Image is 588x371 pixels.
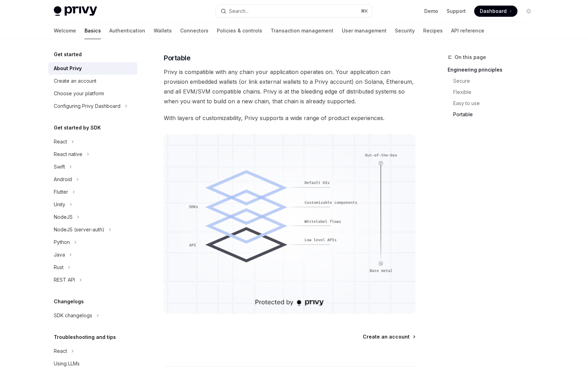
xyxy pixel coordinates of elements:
[54,150,82,158] div: React native
[48,198,138,211] button: Toggle Unity section
[48,148,138,161] button: Toggle React native section
[48,309,138,322] button: Toggle SDK changelogs section
[361,8,368,14] span: ⌘ K
[480,8,507,15] span: Dashboard
[54,50,82,59] h5: Get started
[48,87,138,100] a: Choose your platform
[48,236,138,248] button: Toggle Python section
[455,53,486,61] span: On this page
[164,53,190,63] span: Portable
[48,261,138,274] button: Toggle Rust section
[48,75,138,87] a: Create an account
[164,134,416,314] img: images/Customization.png
[84,22,101,39] a: Basics
[54,200,65,209] div: Unity
[48,135,138,148] button: Toggle React section
[48,211,138,223] button: Toggle NodeJS section
[448,109,540,120] a: Portable
[54,251,65,259] div: Java
[54,175,72,184] div: Android
[48,173,138,186] button: Toggle Android section
[54,188,68,196] div: Flutter
[54,213,73,221] div: NodeJS
[217,22,262,39] a: Policies & controls
[363,333,415,340] a: Create an account
[164,113,416,123] span: With layers of customizability, Privy supports a wide range of product experiences.
[447,8,466,15] a: Support
[474,6,517,17] a: Dashboard
[54,138,67,146] div: React
[48,186,138,198] button: Toggle Flutter section
[424,8,438,15] a: Demo
[54,163,65,171] div: Swift
[54,77,96,85] div: Create an account
[54,297,84,306] h5: Changelogs
[54,89,104,98] div: Choose your platform
[271,22,333,39] a: Transaction management
[54,311,92,320] div: SDK changelogs
[154,22,172,39] a: Wallets
[54,22,76,39] a: Welcome
[48,100,138,112] button: Toggle Configuring Privy Dashboard section
[48,62,138,75] a: About Privy
[164,67,416,106] span: Privy is compatible with any chain your application operates on. Your application can provision e...
[48,357,138,370] a: Using LLMs
[448,64,540,75] a: Engineering principles
[395,22,415,39] a: Security
[54,276,75,284] div: REST API
[448,98,540,109] a: Easy to use
[448,75,540,87] a: Secure
[54,225,104,234] div: NodeJS (server-auth)
[363,333,410,340] span: Create an account
[54,102,120,110] div: Configuring Privy Dashboard
[54,263,64,272] div: Rust
[48,161,138,173] button: Toggle Swift section
[54,64,82,73] div: About Privy
[216,5,372,17] button: Open search
[229,7,249,15] div: Search...
[54,359,80,368] div: Using LLMs
[180,22,208,39] a: Connectors
[523,6,534,17] button: Toggle dark mode
[54,124,101,132] h5: Get started by SDK
[48,248,138,261] button: Toggle Java section
[48,223,138,236] button: Toggle NodeJS (server-auth) section
[48,274,138,286] button: Toggle REST API section
[342,22,387,39] a: User management
[448,87,540,98] a: Flexible
[54,238,70,246] div: Python
[54,333,116,341] h5: Troubleshooting and tips
[54,6,97,16] img: light logo
[423,22,443,39] a: Recipes
[48,345,138,357] button: Toggle React section
[54,347,67,355] div: React
[451,22,484,39] a: API reference
[109,22,145,39] a: Authentication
